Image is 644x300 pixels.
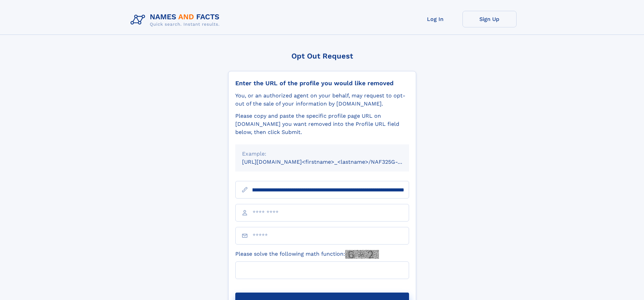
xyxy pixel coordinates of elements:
[235,250,379,259] label: Please solve the following math function:
[242,150,402,158] div: Example:
[235,112,409,136] div: Please copy and paste the specific profile page URL on [DOMAIN_NAME] you want removed into the Pr...
[128,11,225,29] img: Logo Names and Facts
[235,79,409,87] div: Enter the URL of the profile you would like removed
[462,11,517,27] a: Sign Up
[235,92,409,108] div: You, or an authorized agent on your behalf, may request to opt-out of the sale of your informatio...
[242,159,422,165] small: [URL][DOMAIN_NAME]<firstname>_<lastname>/NAF325G-xxxxxxxx
[228,52,416,60] div: Opt Out Request
[408,11,462,27] a: Log In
